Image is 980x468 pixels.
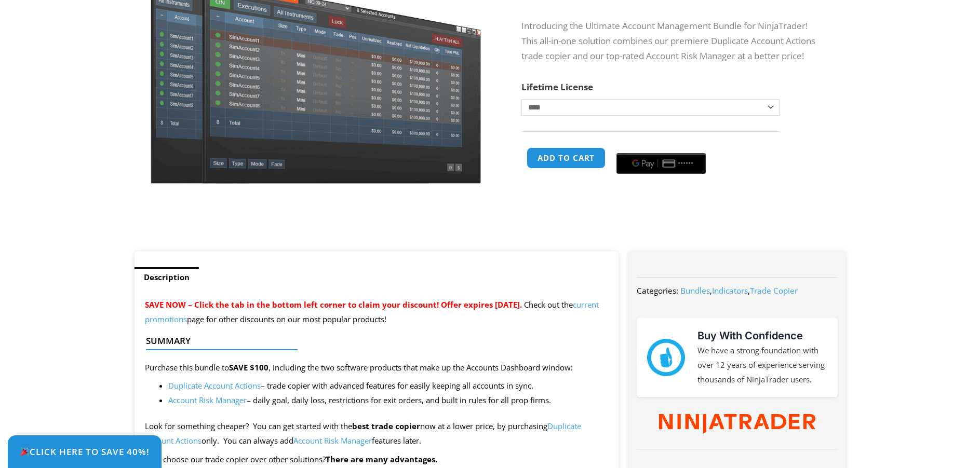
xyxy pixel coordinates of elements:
[697,328,827,343] h3: Buy With Confidence
[168,379,609,393] li: – trade copier with advanced features for easily keeping all accounts in sync.
[521,81,593,93] label: Lifetime License
[527,147,606,169] button: Add to cart
[20,447,150,456] span: Click Here to save 40%!
[680,285,798,296] span: , ,
[637,285,678,296] span: Categories:
[229,362,269,373] strong: SAVE $100
[145,361,609,375] p: Purchase this bundle to , including the two software products that make up the Accounts Dashboard...
[712,285,748,296] a: Indicators
[521,19,825,64] p: Introducing the Ultimate Account Management Bundle for NinjaTrader! This all-in-one solution comb...
[168,395,247,405] a: Account Risk Manager
[352,421,420,431] strong: best trade copier
[145,419,609,448] p: Look for something cheaper? You can get started with the now at a lower price, by purchasing only...
[678,160,694,167] text: ••••••
[750,285,798,296] a: Trade Copier
[135,267,199,287] a: Description
[20,447,29,456] img: 🎉
[8,435,162,468] a: 🎉Click Here to save 40%!
[647,339,684,376] img: mark thumbs good 43913 | Affordable Indicators – NinjaTrader
[168,380,261,391] a: Duplicate Account Actions
[659,414,815,434] img: NinjaTrader Wordmark color RGB | Affordable Indicators – NinjaTrader
[614,146,708,147] iframe: Secure express checkout frame
[145,298,609,327] p: Check out the page for other discounts on our most popular products!
[616,153,706,174] button: Buy with GPay
[697,343,827,387] p: We have a strong foundation with over 12 years of experience serving thousands of NinjaTrader users.
[680,285,710,296] a: Bundles
[146,336,599,346] h4: Summary
[168,393,609,408] li: – daily goal, daily loss, restrictions for exit orders, and built in rules for all prop firms.
[145,299,522,310] span: SAVE NOW – Click the tab in the bottom left corner to claim your discount! Offer expires [DATE].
